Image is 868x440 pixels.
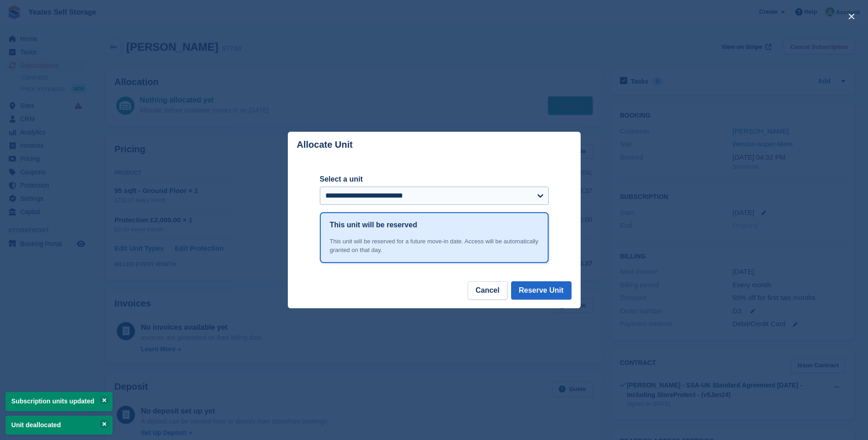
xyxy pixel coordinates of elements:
[297,140,353,150] p: Allocate Unit
[330,220,417,231] h1: This unit will be reserved
[330,237,539,255] div: This unit will be reserved for a future move-in date. Access will be automatically granted on tha...
[511,281,571,300] button: Reserve Unit
[5,416,113,435] p: Unit deallocated
[5,392,113,411] p: Subscription units updated
[320,174,549,185] label: Select a unit
[844,9,859,24] button: close
[468,281,507,300] button: Cancel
